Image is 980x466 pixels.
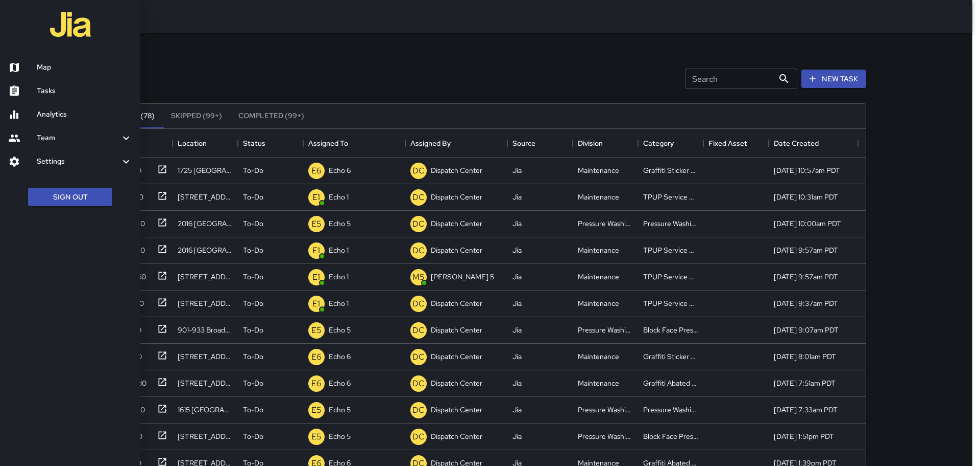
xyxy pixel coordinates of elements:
[28,188,112,207] button: Sign Out
[37,156,120,167] h6: Settings
[50,4,91,45] img: jia-logo
[37,62,132,73] h6: Map
[37,85,132,97] h6: Tasks
[37,109,132,120] h6: Analytics
[37,132,120,144] h6: Team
